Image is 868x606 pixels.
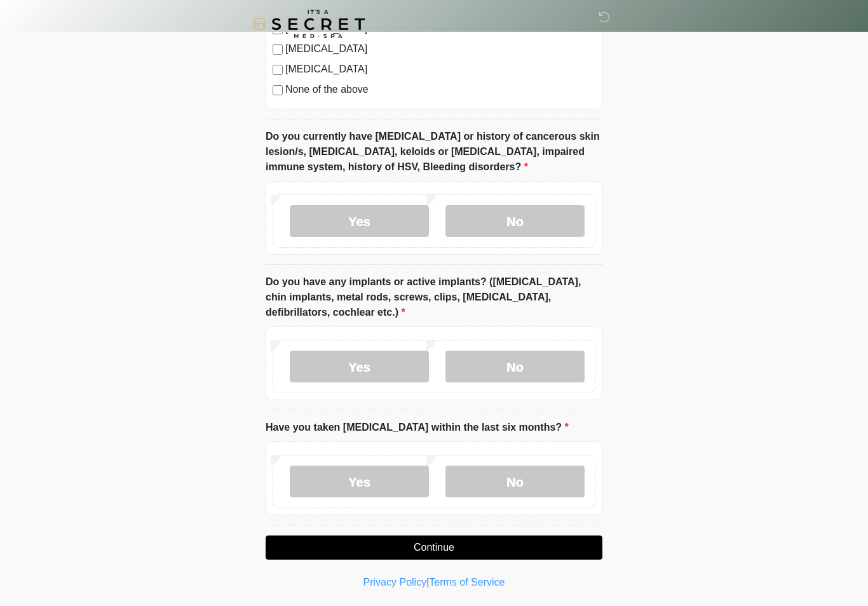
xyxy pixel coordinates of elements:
label: Yes [290,205,429,237]
label: No [445,205,585,237]
a: Terms of Service [429,577,505,588]
label: Yes [290,466,429,497]
label: [MEDICAL_DATA] [285,41,595,57]
label: Have you taken [MEDICAL_DATA] within the last six months? [266,420,569,435]
label: Yes [290,351,429,382]
label: No [445,351,585,382]
label: None of the above [285,82,595,97]
img: It's A Secret Med Spa Logo [253,10,365,38]
label: [MEDICAL_DATA] [285,62,595,77]
a: | [426,577,429,588]
label: Do you have any implants or active implants? ([MEDICAL_DATA], chin implants, metal rods, screws, ... [266,274,602,320]
button: Continue [266,535,602,560]
input: [MEDICAL_DATA] [273,44,283,55]
input: None of the above [273,85,283,95]
label: Do you currently have [MEDICAL_DATA] or history of cancerous skin lesion/s, [MEDICAL_DATA], keloi... [266,129,602,175]
a: Privacy Policy [363,577,427,588]
label: No [445,466,585,497]
input: [MEDICAL_DATA] [273,65,283,75]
